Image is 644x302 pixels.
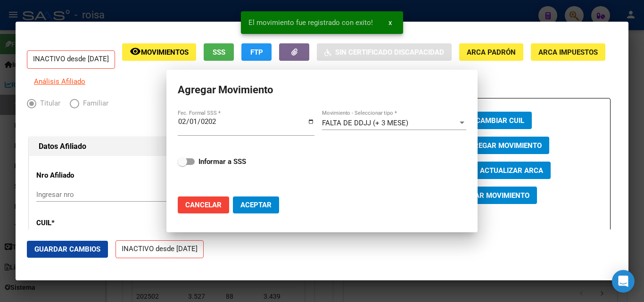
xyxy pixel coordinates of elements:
button: Movimientos [122,43,196,61]
span: Cancelar [185,201,222,209]
h2: Agregar Movimiento [178,81,466,99]
p: Nro Afiliado [36,170,123,181]
span: ARCA Padrón [467,48,516,57]
span: Titular [36,98,60,109]
button: Reinformar Movimiento [432,187,537,204]
button: FTP [241,43,272,61]
span: FALTA DE DDJJ (+ 3 MESE) [322,119,408,127]
mat-icon: remove_red_eye [130,46,141,57]
span: Familiar [79,98,108,109]
span: Reinformar Movimiento [440,191,529,200]
span: ARCA Impuestos [538,48,598,57]
span: SSS [213,48,225,57]
span: Movimientos [141,48,189,57]
span: Sin Certificado Discapacidad [335,48,444,57]
button: Agregar Movimiento [457,137,549,154]
strong: Informar a SSS [198,157,246,166]
span: x [388,18,392,27]
button: Cancelar [178,196,229,213]
button: Guardar Cambios [27,241,108,258]
p: INACTIVO desde [DATE] [27,50,115,69]
span: Análisis Afiliado [34,77,85,86]
button: ARCA Padrón [459,43,523,61]
span: Actualizar ARCA [480,166,543,175]
button: Actualizar ARCA [472,162,551,179]
p: INACTIVO desde [DATE] [116,240,204,259]
button: Sin Certificado Discapacidad [317,43,452,61]
span: Cambiar CUIL [476,116,524,125]
span: Guardar Cambios [34,245,100,253]
button: ARCA Impuestos [531,43,605,61]
button: SSS [204,43,234,61]
button: Cambiar CUIL [468,112,532,129]
div: Open Intercom Messenger [612,270,635,293]
h1: Datos Afiliado [39,141,322,152]
span: Aceptar [240,201,272,209]
span: FTP [250,48,263,57]
mat-radio-group: Elija una opción [27,101,118,110]
span: El movimiento fue registrado con exito! [248,18,373,27]
button: Aceptar [233,196,279,213]
p: CUIL [36,218,123,229]
span: Agregar Movimiento [464,141,542,150]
